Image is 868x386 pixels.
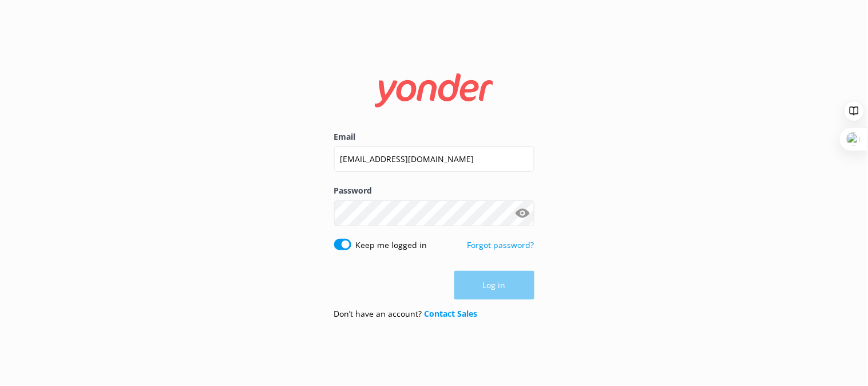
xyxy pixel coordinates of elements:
[425,308,478,319] a: Contact Sales
[334,146,534,172] input: user@emailaddress.com
[467,239,534,250] a: Forgot password?
[334,184,534,197] label: Password
[512,202,534,224] button: Show password
[356,239,427,251] label: Keep me logged in
[334,131,534,143] label: Email
[334,308,478,320] p: Don’t have an account?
